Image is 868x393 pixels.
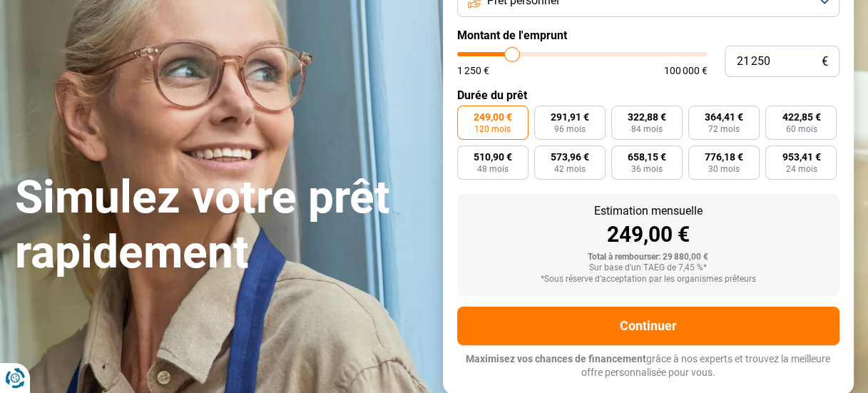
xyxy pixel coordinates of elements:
[705,152,743,162] span: 776,18 €
[631,165,663,173] span: 36 mois
[457,307,839,345] button: Continuer
[457,352,839,380] p: grâce à nos experts et trouvez la meilleure offre personnalisée pour vous.
[466,353,646,364] span: Maximisez vos chances de financement
[474,125,511,133] span: 120 mois
[785,165,817,173] span: 24 mois
[469,224,828,245] div: 249,00 €
[708,125,740,133] span: 72 mois
[457,66,489,76] span: 1 250 €
[457,88,839,102] label: Durée du prêt
[705,112,743,122] span: 364,41 €
[469,205,828,217] div: Estimation mensuelle
[782,112,820,122] span: 422,85 €
[628,112,666,122] span: 322,88 €
[474,152,512,162] span: 510,90 €
[551,152,589,162] span: 573,96 €
[782,152,820,162] span: 953,41 €
[664,66,708,76] span: 100 000 €
[469,275,828,285] div: *Sous réserve d'acceptation par les organismes prêteurs
[785,125,817,133] span: 60 mois
[631,125,663,133] span: 84 mois
[15,170,426,280] h1: Simulez votre prêt rapidement
[469,252,828,262] div: Total à rembourser: 29 880,00 €
[708,165,740,173] span: 30 mois
[822,56,828,68] span: €
[628,152,666,162] span: 658,15 €
[554,125,586,133] span: 96 mois
[469,263,828,273] div: Sur base d'un TAEG de 7,45 %*
[551,112,589,122] span: 291,91 €
[457,29,839,42] label: Montant de l'emprunt
[477,165,509,173] span: 48 mois
[554,165,586,173] span: 42 mois
[474,112,512,122] span: 249,00 €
